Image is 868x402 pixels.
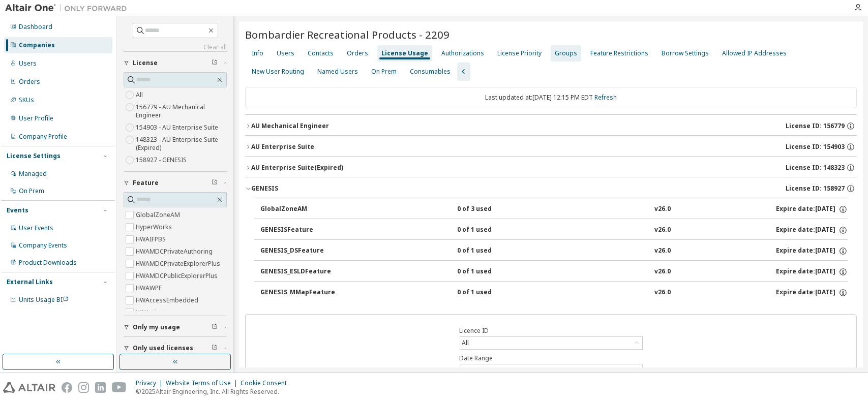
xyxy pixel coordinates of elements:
button: GENESISLicense ID: 158927 [245,177,857,200]
div: GlobalZoneAM [260,205,352,214]
img: altair_logo.svg [3,382,55,393]
div: Info [252,49,263,57]
div: Product Downloads [19,259,77,267]
button: GENESISFeature0 of 1 usedv26.0Expire date:[DATE] [260,219,848,241]
div: Authorizations [441,49,484,57]
span: Clear filter [212,179,218,187]
div: External Links [7,278,53,286]
span: Bombardier Recreational Products - 2209 [245,27,450,42]
label: HWActivate [136,306,170,319]
div: On Prem [371,68,397,76]
div: Users [277,49,294,57]
label: 158927 - GENESIS [136,154,189,166]
label: HWAMDCPublicExplorerPlus [136,270,220,282]
button: GENESIS_DSFeature0 of 1 usedv26.0Expire date:[DATE] [260,240,848,262]
div: Expire date: [DATE] [776,246,848,256]
div: All [460,337,642,349]
div: Managed [19,170,47,178]
div: v26.0 [654,226,671,235]
span: Units Usage BI [19,295,69,304]
span: License ID: 148323 [786,164,845,172]
div: Named Users [317,68,358,76]
div: 0 of 1 used [457,267,549,276]
span: License ID: 154903 [786,143,845,151]
div: Last updated at: [DATE] 12:15 PM EDT [245,87,857,108]
label: GlobalZoneAM [136,209,182,221]
div: Expire date: [DATE] [776,288,848,297]
div: Users [19,59,37,68]
span: License ID: 158927 [786,184,845,193]
div: Cookie Consent [241,379,293,387]
span: Feature [133,179,159,187]
label: HWAIFPBS [136,233,168,245]
div: 0 of 1 used [457,226,549,235]
div: Feature Restrictions [590,49,648,57]
button: License [124,52,227,74]
span: Clear filter [212,344,218,352]
div: 0 of 1 used [457,288,549,297]
div: All [461,337,471,349]
span: Only my usage [133,323,180,331]
div: v26.0 [654,246,671,256]
button: AU Mechanical EngineerLicense ID: 156779 [245,115,857,137]
button: Feature [124,172,227,194]
span: Clear filter [212,323,218,331]
div: Events [7,206,28,214]
button: GENESIS_ESLDFeature0 of 1 usedv26.0Expire date:[DATE] [260,261,848,283]
div: Click to select [460,364,642,377]
div: v26.0 [654,205,671,214]
div: User Profile [19,114,53,122]
label: 148323 - AU Enterprise Suite (Expired) [136,134,227,154]
p: © 2025 Altair Engineering, Inc. All Rights Reserved. [136,387,293,396]
div: Companies [19,41,55,49]
button: AU Enterprise SuiteLicense ID: 154903 [245,136,857,158]
button: Only used licenses [124,337,227,359]
div: License Usage [381,49,428,57]
img: Altair One [5,3,132,13]
div: GENESISFeature [260,226,352,235]
div: SKUs [19,96,34,104]
img: linkedin.svg [95,382,106,393]
div: Click to select [462,366,502,375]
div: Dashboard [19,23,52,31]
div: v26.0 [654,267,671,276]
label: Licence ID [460,327,643,335]
div: GENESIS_DSFeature [260,246,352,256]
span: License [133,59,158,67]
div: Company Events [19,241,67,250]
div: License Priority [497,49,542,57]
label: HWAMDCPrivateExplorerPlus [136,258,222,270]
span: Only used licenses [133,344,193,352]
a: Refresh [594,93,617,102]
div: Groups [555,49,577,57]
div: Expire date: [DATE] [776,205,848,214]
label: HWAMDCPrivateAuthoring [136,245,215,258]
div: Orders [347,49,368,57]
div: Allowed IP Addresses [722,49,787,57]
span: License ID: 156779 [786,122,845,130]
div: Website Terms of Use [166,379,241,387]
div: v26.0 [654,288,671,297]
button: AU Enterprise Suite(Expired)License ID: 148323 [245,157,857,179]
div: Company Profile [19,133,67,141]
img: facebook.svg [62,382,72,393]
div: License Settings [7,152,61,160]
div: 0 of 1 used [457,246,549,256]
div: Consumables [410,68,451,76]
div: Borrow Settings [662,49,709,57]
div: AU Enterprise Suite [251,143,314,151]
span: Clear filter [212,59,218,67]
label: 156779 - AU Mechanical Engineer [136,101,227,121]
label: Date Range [460,354,643,362]
div: GENESIS [251,184,278,193]
button: GENESIS_MMapFeature0 of 1 usedv26.0Expire date:[DATE] [260,282,848,304]
div: GENESIS_ESLDFeature [260,267,352,276]
div: On Prem [19,187,44,195]
div: Privacy [136,379,166,387]
div: User Events [19,224,53,232]
button: GlobalZoneAM0 of 3 usedv26.0Expire date:[DATE] [260,198,848,221]
div: Expire date: [DATE] [776,226,848,235]
div: GENESIS_MMapFeature [260,288,352,297]
a: Clear all [124,43,227,51]
div: Expire date: [DATE] [776,267,848,276]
